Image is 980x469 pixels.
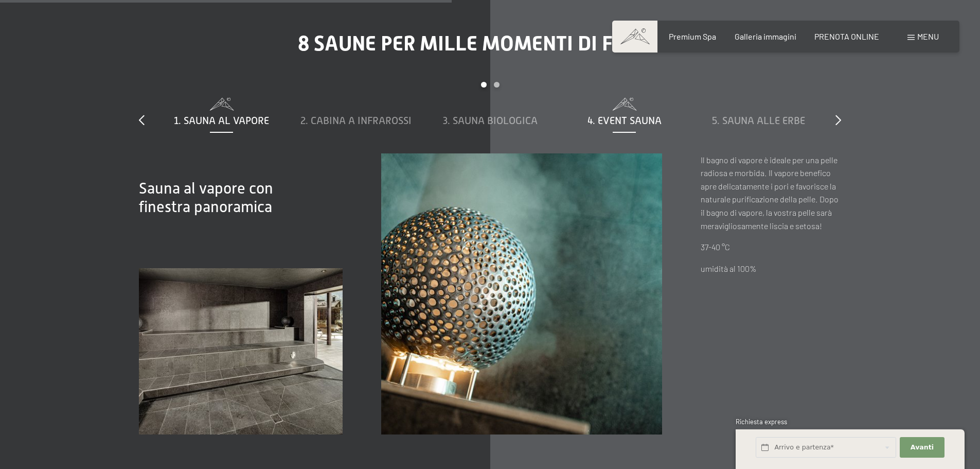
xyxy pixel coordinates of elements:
span: Avanti [911,443,934,452]
div: Carousel Pagination [154,82,826,98]
button: Avanti [900,437,944,458]
div: Carousel Page 2 [494,82,500,88]
span: Sauna al vapore con finestra panoramica [139,180,273,216]
img: [Translate to Italienisch:] [381,153,662,435]
a: Galleria immagini [735,31,796,41]
div: Carousel Page 1 (Current Slide) [481,82,487,88]
a: Premium Spa [669,31,716,41]
p: Il bagno di vapore è ideale per una pelle radiosa e morbida. Il vapore benefico apre delicatament... [701,153,841,233]
span: Menu [917,31,939,41]
span: 2. Cabina a infrarossi [300,115,412,126]
p: 37-40 °C [701,240,841,254]
span: 5. Sauna alle erbe [712,115,805,126]
span: 1. Sauna al vapore [174,115,269,126]
span: 4. Event Sauna [587,115,662,126]
span: 8 saune per mille momenti di felicità [298,31,682,56]
span: Richiesta express [736,418,787,426]
img: [Translate to Italienisch:] [139,268,343,435]
p: umidità al 100% [701,262,841,275]
span: 3. Sauna biologica [443,115,538,126]
a: PRENOTA ONLINE [814,31,879,41]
